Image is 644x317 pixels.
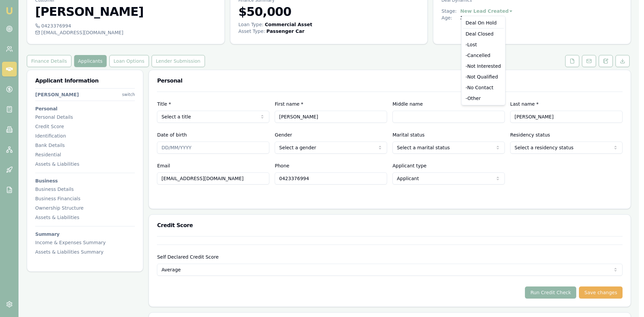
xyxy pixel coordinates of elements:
[463,17,504,28] div: Deal On Hold
[463,29,504,39] div: Deal Closed
[463,82,504,93] div: - No Contact
[461,16,505,105] div: New Lead Created
[463,93,504,104] div: - Other
[463,71,504,82] div: - Not Qualified
[463,39,504,50] div: - Lost
[463,50,504,61] div: - Cancelled
[463,61,504,71] div: - Not Interested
